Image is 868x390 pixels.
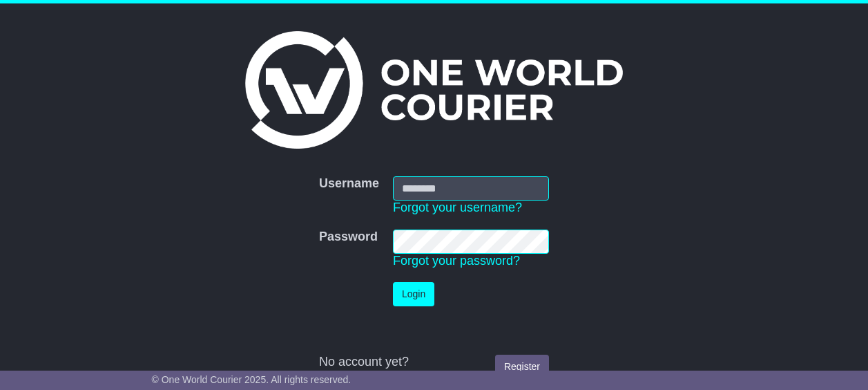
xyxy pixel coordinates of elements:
[495,355,549,379] a: Register
[393,201,522,214] a: Forgot your username?
[393,282,434,306] button: Login
[319,176,379,192] label: Username
[393,254,520,268] a: Forgot your password?
[152,374,351,385] span: © One World Courier 2025. All rights reserved.
[319,355,549,370] div: No account yet?
[319,230,378,245] label: Password
[245,31,622,149] img: One World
